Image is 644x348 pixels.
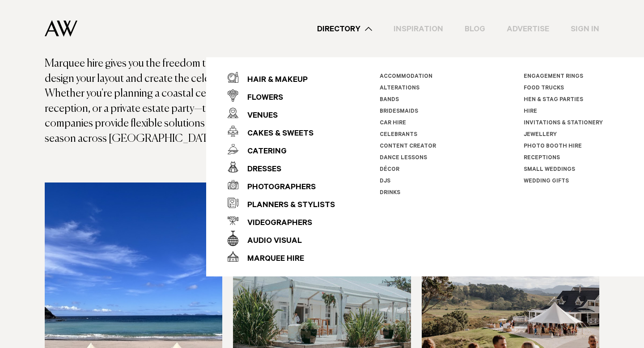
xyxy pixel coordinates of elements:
[228,229,335,247] a: Audio Visual
[454,23,496,35] a: Blog
[238,72,308,89] div: Hair & Makeup
[524,74,583,80] a: Engagement Rings
[228,194,335,212] a: Planners & Stylists
[45,56,322,147] p: Marquee hire gives you the freedom to choose your location, design your layout and create the cel...
[45,20,77,37] img: Auckland Weddings Logo
[228,247,335,265] a: Marquee Hire
[238,143,287,161] div: Catering
[228,86,335,104] a: Flowers
[524,97,583,103] a: Hen & Stag Parties
[524,155,560,161] a: Receptions
[380,120,406,127] a: Car Hire
[380,109,418,115] a: Bridesmaids
[380,85,419,92] a: Alterations
[228,176,335,194] a: Photographers
[380,144,436,150] a: Content Creator
[524,85,564,92] a: Food Trucks
[524,120,603,127] a: Invitations & Stationery
[380,155,427,161] a: Dance Lessons
[383,23,454,35] a: Inspiration
[380,178,390,185] a: DJs
[228,212,335,229] a: Videographers
[380,167,399,173] a: Décor
[238,215,312,233] div: Videographers
[238,250,304,268] div: Marquee Hire
[238,107,278,125] div: Venues
[228,104,335,122] a: Venues
[380,190,400,196] a: Drinks
[238,179,316,197] div: Photographers
[238,125,314,143] div: Cakes & Sweets
[380,97,399,103] a: Bands
[228,122,335,140] a: Cakes & Sweets
[560,23,610,35] a: Sign In
[238,89,283,107] div: Flowers
[524,109,537,115] a: Hire
[524,178,569,185] a: Wedding Gifts
[238,233,302,250] div: Audio Visual
[380,132,417,138] a: Celebrants
[228,140,335,158] a: Catering
[238,161,281,179] div: Dresses
[228,158,335,176] a: Dresses
[238,197,335,215] div: Planners & Stylists
[524,132,557,138] a: Jewellery
[228,68,335,86] a: Hair & Makeup
[380,74,432,80] a: Accommodation
[496,23,560,35] a: Advertise
[524,144,582,150] a: Photo Booth Hire
[306,23,383,35] a: Directory
[524,167,575,173] a: Small Weddings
